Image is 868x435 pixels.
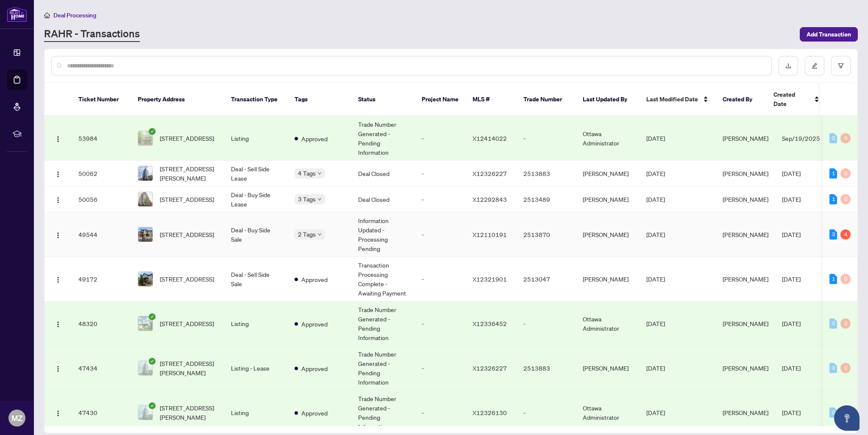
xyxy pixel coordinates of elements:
[149,128,156,135] span: check-circle
[646,231,665,238] span: [DATE]
[829,407,837,418] div: 0
[138,361,153,375] img: thumbnail-img
[224,116,288,161] td: Listing
[517,301,576,346] td: -
[723,320,768,327] span: [PERSON_NAME]
[779,56,798,75] button: download
[72,187,131,212] td: 50056
[138,166,153,181] img: thumbnail-img
[317,197,322,201] span: down
[415,346,466,390] td: -
[55,197,61,204] img: Logo
[351,346,415,390] td: Trade Number Generated - Pending Information
[351,390,415,435] td: Trade Number Generated - Pending Information
[11,412,22,424] span: MZ
[576,83,640,116] th: Last Updated By
[576,301,640,346] td: Ottawa Administrator
[224,83,288,116] th: Transaction Type
[473,320,507,327] span: X12336452
[473,409,507,416] span: X12326130
[415,116,466,161] td: -
[807,28,851,41] span: Add Transaction
[646,95,698,104] span: Last Modified Date
[640,83,716,116] th: Last Modified Date
[160,403,217,422] span: [STREET_ADDRESS][PERSON_NAME]
[840,194,851,204] div: 0
[517,390,576,435] td: -
[473,134,507,142] span: X12414022
[160,359,217,377] span: [STREET_ADDRESS][PERSON_NAME]
[138,227,153,242] img: thumbnail-img
[840,274,851,284] div: 0
[829,194,837,204] div: 1
[517,346,576,390] td: 2513883
[415,390,466,435] td: -
[646,195,665,203] span: [DATE]
[576,346,640,390] td: [PERSON_NAME]
[351,301,415,346] td: Trade Number Generated - Pending Information
[415,187,466,212] td: -
[646,364,665,372] span: [DATE]
[301,408,328,418] span: Approved
[773,90,809,109] span: Created Date
[840,168,851,178] div: 0
[317,232,322,237] span: down
[149,313,156,320] span: check-circle
[224,390,288,435] td: Listing
[829,133,837,143] div: 0
[224,187,288,212] td: Deal - Buy Side Lease
[782,170,801,177] span: [DATE]
[160,230,214,239] span: [STREET_ADDRESS]
[829,229,837,240] div: 3
[138,192,153,206] img: thumbnail-img
[224,212,288,257] td: Deal - Buy Side Sale
[517,257,576,301] td: 2513047
[415,301,466,346] td: -
[138,272,153,286] img: thumbnail-img
[55,136,61,142] img: Logo
[782,320,801,327] span: [DATE]
[785,63,791,69] span: download
[72,83,131,116] th: Ticket Number
[301,319,328,329] span: Approved
[723,364,768,372] span: [PERSON_NAME]
[829,168,837,178] div: 1
[7,6,27,22] img: logo
[782,195,801,203] span: [DATE]
[517,187,576,212] td: 2513489
[138,405,153,420] img: thumbnail-img
[812,63,818,69] span: edit
[51,317,65,330] button: Logo
[473,231,507,238] span: X12110191
[351,83,415,116] th: Status
[72,301,131,346] td: 48320
[351,212,415,257] td: Information Updated - Processing Pending
[576,187,640,212] td: [PERSON_NAME]
[840,318,851,329] div: 0
[473,170,507,177] span: X12326227
[51,406,65,419] button: Logo
[646,409,665,416] span: [DATE]
[149,402,156,409] span: check-circle
[782,275,801,283] span: [DATE]
[517,212,576,257] td: 2513870
[782,409,801,416] span: [DATE]
[829,274,837,284] div: 1
[51,131,65,145] button: Logo
[723,134,768,142] span: [PERSON_NAME]
[415,161,466,187] td: -
[576,212,640,257] td: [PERSON_NAME]
[72,161,131,187] td: 50062
[829,363,837,373] div: 0
[51,361,65,375] button: Logo
[72,390,131,435] td: 47430
[723,409,768,416] span: [PERSON_NAME]
[160,164,217,183] span: [STREET_ADDRESS][PERSON_NAME]
[51,167,65,180] button: Logo
[72,346,131,390] td: 47434
[51,272,65,286] button: Logo
[723,170,768,177] span: [PERSON_NAME]
[473,364,507,372] span: X12326227
[829,318,837,329] div: 0
[782,231,801,238] span: [DATE]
